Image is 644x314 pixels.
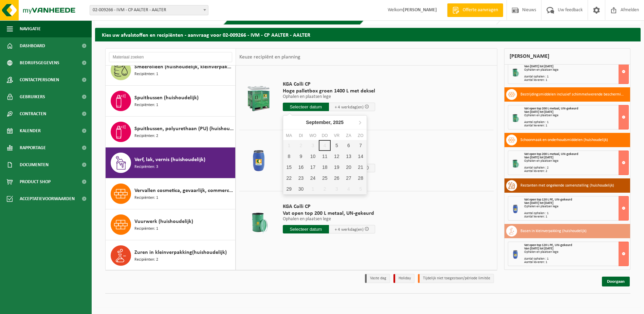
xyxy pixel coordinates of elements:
button: Vervallen cosmetica, gevaarlijk, commerciele verpakking (huishoudelijk) Recipiënten: 1 [106,178,236,209]
div: 15 [283,162,295,173]
div: 13 [343,151,354,162]
h3: Restanten met ongekende samenstelling (huishoudelijk) [520,180,614,191]
div: 22 [283,173,295,184]
span: Zuren in kleinverpakking(huishoudelijk) [134,248,227,257]
h3: Schoonmaak en onderhoudsmiddelen (huishoudelijk) [520,135,608,145]
div: 25 [319,173,331,184]
span: Spuitbussen, polyurethaan (PU) (huishoudelijk) [134,125,234,133]
div: Ophalen en plaatsen lege [524,205,628,208]
span: Verf, lak, vernis (huishoudelijk) [134,156,205,164]
div: Ophalen en plaatsen lege [524,114,628,117]
div: 23 [295,173,307,184]
button: Smeerolieën (huishoudelijk, kleinverpakking) Recipiënten: 1 [106,55,236,86]
span: + 4 werkdag(en) [335,105,364,109]
span: Kalender [20,122,41,139]
span: Recipiënten: 3 [134,164,158,170]
div: 20 [343,162,354,173]
i: 2025 [333,120,344,125]
span: + 4 werkdag(en) [335,227,364,232]
strong: Van [DATE] tot [DATE] [524,156,553,159]
span: KGA Colli CP [283,203,375,210]
div: 16 [295,162,307,173]
div: 9 [295,151,307,162]
div: Ophalen en plaatsen lege [524,159,628,163]
div: 30 [295,184,307,194]
span: Recipiënten: 2 [134,133,158,139]
span: Smeerolieën (huishoudelijk, kleinverpakking) [134,63,234,71]
div: Aantal leveren: 1 [524,78,628,82]
span: Gebruikers [20,88,45,105]
div: 3 [331,184,343,194]
div: 11 [319,151,331,162]
div: vr [331,132,343,139]
div: Aantal leveren: 1 [524,215,628,219]
span: Navigatie [20,20,41,37]
div: 2 [319,184,331,194]
div: za [343,132,354,139]
div: Aantal ophalen : 2 [524,166,628,170]
button: Spuitbussen (huishoudelijk) Recipiënten: 1 [106,86,236,117]
div: September, [303,117,346,128]
div: di [295,132,307,139]
li: Vaste dag [365,274,390,283]
div: 8 [283,151,295,162]
div: 5 [331,140,343,151]
strong: Van [DATE] tot [DATE] [524,201,553,205]
div: Aantal leveren: 2 [524,170,628,173]
strong: Van [DATE] tot [DATE] [524,65,553,68]
span: Vat open top 200 L metaal, UN-gekeurd [524,152,578,156]
div: 27 [343,173,354,184]
div: 6 [343,140,354,151]
li: Tijdelijk niet toegestaan/période limitée [418,274,494,283]
span: Vat open top 200 L metaal, UN-gekeurd [524,107,578,110]
div: 17 [307,162,319,173]
div: Aantal leveren: 1 [524,261,628,264]
span: Dashboard [20,37,45,54]
span: Recipiënten: 1 [134,102,158,108]
span: Vat open top 120 L PE, UN-gekeurd [524,198,572,202]
span: Vat open top 120 L PE, UN-gekeurd [524,243,572,247]
span: Recipiënten: 1 [134,71,158,77]
span: Vervallen cosmetica, gevaarlijk, commerciele verpakking (huishoudelijk) [134,187,234,195]
li: Holiday [393,274,415,283]
span: Recipiënten: 1 [134,226,158,232]
div: 24 [307,173,319,184]
a: Doorgaan [602,277,630,286]
div: 18 [319,162,331,173]
span: Contracten [20,105,46,122]
span: Contactpersonen [20,71,59,88]
span: Recipiënten: 2 [134,257,158,263]
div: 14 [355,151,367,162]
div: ma [283,132,295,139]
div: Aantal ophalen : 1 [524,121,628,124]
div: 29 [283,184,295,194]
span: Rapportage [20,139,46,156]
div: 10 [307,151,319,162]
input: Selecteer datum [283,103,329,111]
strong: [PERSON_NAME] [403,7,437,13]
span: Recipiënten: 1 [134,195,158,201]
div: Aantal ophalen : 1 [524,212,628,215]
div: 26 [331,173,343,184]
div: Ophalen en plaatsen lege [524,68,628,72]
span: Documenten [20,156,49,173]
div: zo [355,132,367,139]
div: 1 [307,184,319,194]
button: Verf, lak, vernis (huishoudelijk) Recipiënten: 3 [106,147,236,178]
h3: Basen in kleinverpakking (huishoudelijk) [520,226,587,237]
span: 02-009266 - IVM - CP AALTER - AALTER [90,5,208,15]
div: Aantal leveren: 1 [524,124,628,127]
button: Zuren in kleinverpakking(huishoudelijk) Recipiënten: 2 [106,240,236,271]
span: Offerte aanvragen [461,7,500,14]
div: wo [307,132,319,139]
div: 21 [355,162,367,173]
p: Ophalen en plaatsen lege [283,217,375,222]
input: Materiaal zoeken [109,52,232,62]
div: 7 [355,140,367,151]
span: Vat open top 200 L metaal, UN-gekeurd [283,210,375,217]
span: Bedrijfsgegevens [20,54,59,71]
strong: Van [DATE] tot [DATE] [524,110,553,114]
h2: Kies uw afvalstoffen en recipiënten - aanvraag voor 02-009266 - IVM - CP AALTER - AALTER [95,28,641,41]
p: Ophalen en plaatsen lege [283,94,375,99]
div: do [319,132,331,139]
